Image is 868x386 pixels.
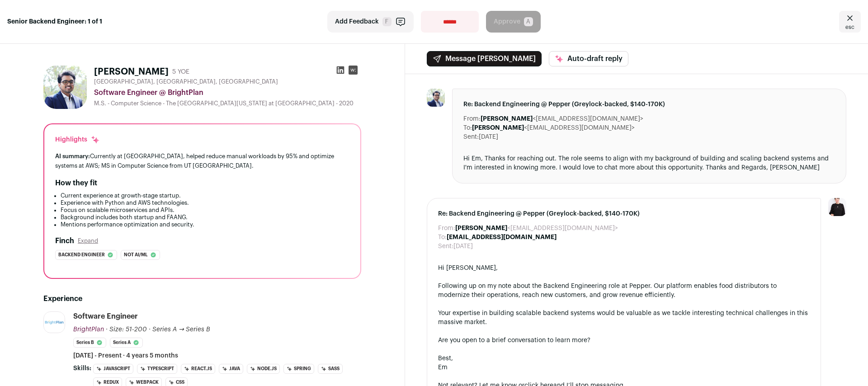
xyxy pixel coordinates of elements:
div: Hi Em, Thanks for reaching out. The role seems to align with my background of building and scalin... [463,154,835,172]
span: Re: Backend Engineering @ Pepper (Greylock-backed, $140-170K) [438,209,810,218]
b: [PERSON_NAME] [455,225,507,231]
b: [PERSON_NAME] [481,116,533,122]
dt: From: [463,114,481,123]
dd: <[EMAIL_ADDRESS][DOMAIN_NAME]> [481,114,643,123]
dt: From: [438,224,455,233]
span: BrightPlan [73,326,104,333]
span: Not ai/ml [124,250,148,259]
button: Message [PERSON_NAME] [427,51,542,66]
dd: <[EMAIL_ADDRESS][DOMAIN_NAME]> [455,224,618,233]
li: Node.js [247,364,280,374]
dt: Sent: [463,132,479,141]
img: b4bd8a2dcd3d550a42f6b1b4e56519b0dfd7e33c84ffb068b967160459c4d30d.jpg [427,89,445,107]
li: JavaScript [93,364,133,374]
div: 5 YOE [172,67,189,76]
span: · Size: 51-200 [106,326,147,333]
h2: How they fit [55,178,97,188]
dd: [DATE] [453,242,473,251]
img: b4bd8a2dcd3d550a42f6b1b4e56519b0dfd7e33c84ffb068b967160459c4d30d.jpg [43,66,87,109]
li: Series A [110,338,143,348]
li: Experience with Python and AWS technologies. [61,199,349,207]
strong: Senior Backend Engineer: 1 of 1 [7,17,102,26]
button: Expand [78,237,98,245]
div: Highlights [55,135,100,144]
div: Currently at [GEOGRAPHIC_DATA], helped reduce manual workloads by 95% and optimize systems at AWS... [55,151,349,170]
dt: To: [463,123,472,132]
div: Software Engineer @ BrightPlan [94,87,361,98]
li: Spring [283,364,314,374]
b: [PERSON_NAME] [472,125,524,131]
button: Auto-draft reply [549,51,628,66]
li: Sass [318,364,343,374]
b: [EMAIL_ADDRESS][DOMAIN_NAME] [447,234,557,240]
h1: [PERSON_NAME] [94,66,169,78]
span: esc [845,24,854,31]
dt: Sent: [438,242,453,251]
span: Series A → Series B [152,326,210,333]
h2: Experience [43,293,361,304]
li: Series B [73,338,106,348]
li: Background includes both startup and FAANG. [61,214,349,221]
span: · [149,325,151,334]
li: TypeScript [137,364,177,374]
dd: <[EMAIL_ADDRESS][DOMAIN_NAME]> [472,123,635,132]
span: [GEOGRAPHIC_DATA], [GEOGRAPHIC_DATA], [GEOGRAPHIC_DATA] [94,78,278,85]
dd: [DATE] [479,132,498,141]
img: d80e61143e502f314fae9ab7c22014983bfaa144b4a9d56e089a51e59be7668b.png [44,312,65,333]
span: AI summary: [55,153,90,159]
a: Close [839,11,861,33]
h2: Finch [55,235,74,246]
dt: To: [438,233,447,242]
button: Add Feedback F [327,11,414,33]
span: [DATE] - Present · 4 years 5 months [73,351,178,360]
li: React.js [181,364,215,374]
div: Software Engineer [73,311,138,321]
li: Focus on scalable microservices and APIs. [61,207,349,214]
img: 9240684-medium_jpg [828,198,846,216]
li: Current experience at growth-stage startup. [61,192,349,199]
span: Backend engineer [58,250,105,259]
span: F [382,17,392,26]
li: Java [219,364,243,374]
li: Mentions performance optimization and security. [61,221,349,228]
span: Re: Backend Engineering @ Pepper (Greylock-backed, $140-170K) [463,100,835,109]
div: M.S. - Computer Science - The [GEOGRAPHIC_DATA][US_STATE] at [GEOGRAPHIC_DATA] - 2020 [94,100,361,107]
span: Skills: [73,364,91,373]
span: Add Feedback [335,17,379,26]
